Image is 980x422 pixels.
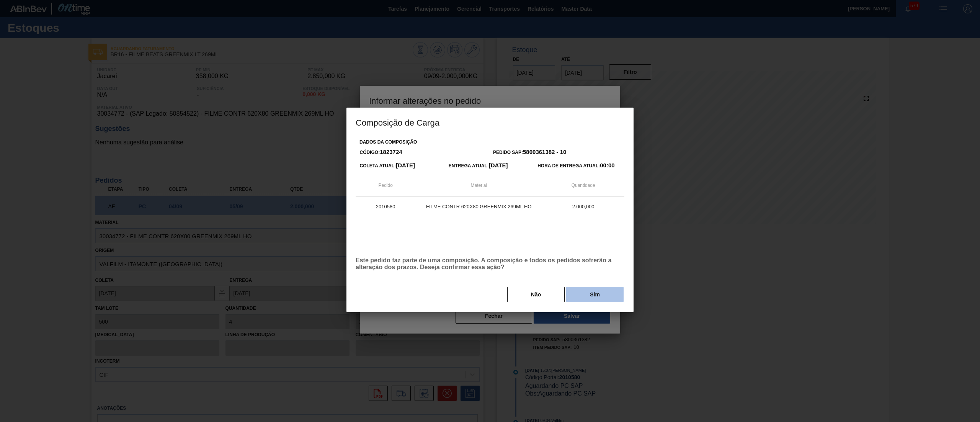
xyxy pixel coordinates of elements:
span: Hora de Entrega Atual: [537,163,614,168]
td: FILME CONTR 620X80 GREENMIX 269ML HO [415,197,542,216]
strong: [DATE] [489,162,508,168]
span: Pedido SAP: [493,150,566,155]
span: Entrega Atual: [449,163,508,168]
button: Sim [566,287,624,302]
span: Pedido [378,183,392,188]
strong: 1823724 [380,149,402,155]
span: Material [471,183,487,188]
span: Código: [360,150,402,155]
span: Coleta Atual: [360,163,415,168]
td: 2.000,000 [542,197,624,216]
strong: 00:00 [600,162,614,168]
h3: Composição de Carga [346,108,634,137]
strong: 5800361382 - 10 [523,149,566,155]
button: Não [507,287,565,302]
td: 2010580 [356,197,415,216]
strong: [DATE] [396,162,415,168]
label: Dados da Composição [359,139,417,145]
p: Este pedido faz parte de uma composição. A composição e todos os pedidos sofrerão a alteração dos... [356,257,624,271]
span: Quantidade [572,183,595,188]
